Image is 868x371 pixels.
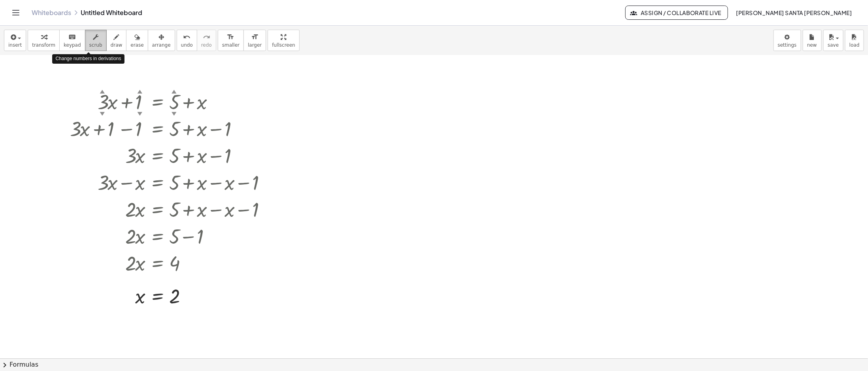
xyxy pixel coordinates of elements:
div: ▲ [100,88,105,95]
button: save [823,30,843,51]
span: undo [181,42,193,48]
span: Assign / Collaborate Live [632,9,722,16]
span: transform [32,42,55,48]
button: load [845,30,864,51]
button: undoundo [177,30,197,51]
span: scrub [89,42,102,48]
button: insert [4,30,26,51]
span: fullscreen [272,42,295,48]
span: insert [8,42,22,48]
button: scrub [85,30,107,51]
div: ▼ [138,110,143,117]
button: new [803,30,822,51]
span: keypad [64,42,81,48]
span: save [828,42,839,48]
button: arrange [148,30,175,51]
button: redoredo [197,30,216,51]
div: ▲ [138,88,143,95]
button: settings [774,30,801,51]
i: keyboard [68,32,76,42]
span: erase [130,42,143,48]
span: settings [778,42,797,48]
div: Change numbers in derivations [52,54,124,63]
div: ▲ [172,88,177,95]
button: transform [28,30,60,51]
i: format_size [227,32,234,42]
div: ▼ [100,110,105,117]
button: Toggle navigation [9,6,22,19]
span: load [849,42,860,48]
button: format_sizesmaller [218,30,244,51]
a: Whiteboards [32,9,71,17]
button: draw [106,30,127,51]
i: format_size [251,32,259,42]
button: fullscreen [268,30,299,51]
span: new [807,42,817,48]
button: [PERSON_NAME] Santa [PERSON_NAME] [730,6,859,20]
button: keyboardkeypad [59,30,85,51]
i: redo [203,32,210,42]
button: Assign / Collaborate Live [625,6,728,20]
button: format_sizelarger [243,30,266,51]
i: undo [183,32,191,42]
span: draw [111,42,123,48]
span: [PERSON_NAME] Santa [PERSON_NAME] [736,9,852,16]
span: larger [248,42,262,48]
span: arrange [152,42,171,48]
span: redo [201,42,212,48]
span: smaller [222,42,240,48]
button: erase [126,30,148,51]
div: ▼ [172,110,177,117]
